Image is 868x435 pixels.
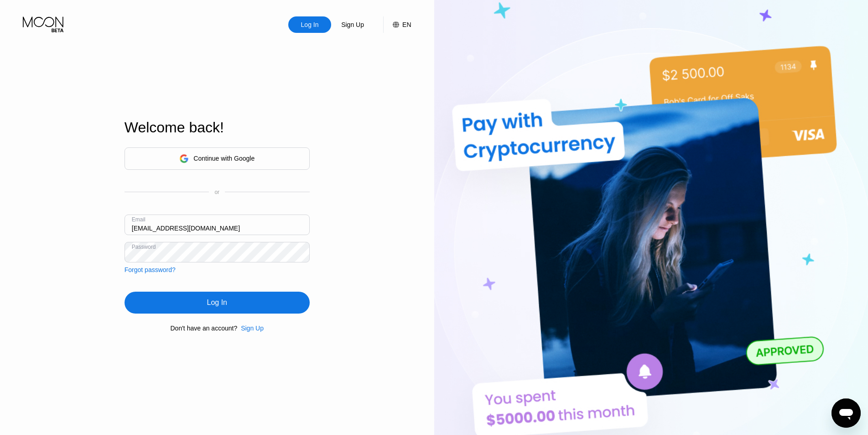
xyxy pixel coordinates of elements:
div: Log In [125,292,310,314]
div: Sign Up [331,16,374,33]
div: EN [383,16,411,33]
div: EN [402,21,411,28]
div: Welcome back! [125,119,310,136]
div: Email [132,216,146,223]
div: Sign Up [340,20,365,29]
div: Log In [288,16,331,33]
iframe: Button to launch messaging window [832,398,861,428]
div: Don't have an account? [171,325,238,332]
div: Forgot password? [125,266,176,273]
div: Continue with Google [125,147,310,170]
div: Sign Up [237,325,264,332]
div: Log In [300,20,320,29]
div: Sign Up [241,325,264,332]
div: or [214,189,219,195]
div: Continue with Google [193,155,255,162]
div: Log In [207,298,227,307]
div: Password [132,244,156,250]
